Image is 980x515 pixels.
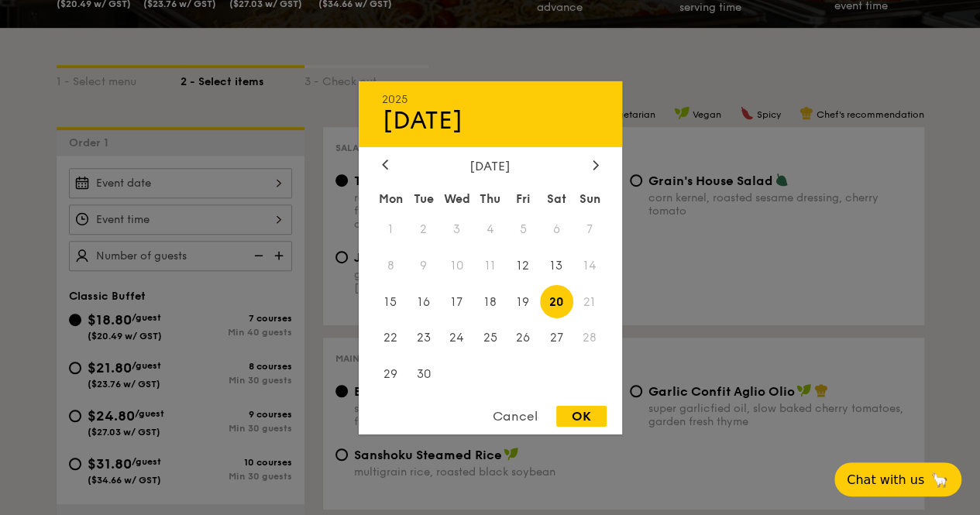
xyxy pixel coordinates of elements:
div: Sat [540,184,573,212]
span: 🦙 [930,471,949,489]
div: 2025 [382,92,599,105]
span: 11 [473,249,507,282]
div: Wed [440,184,473,212]
span: 24 [440,321,473,355]
span: 10 [440,249,473,282]
span: 22 [374,321,407,355]
span: 5 [507,212,540,245]
span: 8 [374,249,407,282]
button: Chat with us🦙 [834,462,961,496]
span: 26 [507,321,540,355]
span: 18 [473,285,507,318]
div: Fri [507,184,540,212]
div: [DATE] [382,105,599,135]
span: 28 [573,321,607,355]
div: Tue [407,184,440,212]
span: 23 [407,321,440,355]
div: Sun [573,184,607,212]
span: 4 [473,212,507,245]
span: 30 [407,358,440,391]
span: 9 [407,249,440,282]
span: 15 [374,285,407,318]
div: Cancel [477,406,553,427]
div: Mon [374,184,407,212]
span: 17 [440,285,473,318]
span: 12 [507,249,540,282]
span: 16 [407,285,440,318]
span: 20 [540,285,573,318]
div: OK [556,406,607,427]
div: Thu [473,184,507,212]
span: 2 [407,212,440,245]
span: 19 [507,285,540,318]
span: 14 [573,249,607,282]
span: 1 [374,212,407,245]
span: 3 [440,212,473,245]
span: 25 [473,321,507,355]
span: 29 [374,358,407,391]
span: 27 [540,321,573,355]
span: 7 [573,212,607,245]
span: 21 [573,285,607,318]
span: 6 [540,212,573,245]
span: Chat with us [847,472,924,487]
span: 13 [540,249,573,282]
div: [DATE] [382,158,599,173]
